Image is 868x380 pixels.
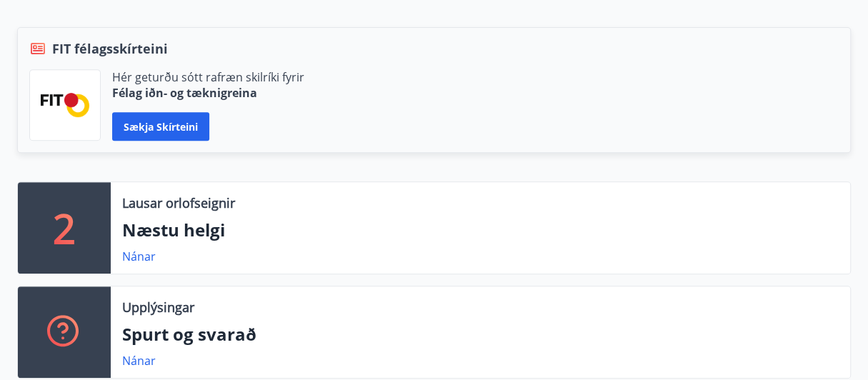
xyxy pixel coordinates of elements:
[112,85,304,101] p: Félag iðn- og tæknigreina
[53,201,76,255] p: 2
[122,353,156,369] a: Nánar
[122,298,194,316] p: Upplýsingar
[122,322,839,346] p: Spurt og svarað
[122,194,235,212] p: Lausar orlofseignir
[52,39,168,58] span: FIT félagsskírteini
[112,69,304,85] p: Hér geturðu sótt rafræn skilríki fyrir
[112,112,209,141] button: Sækja skírteini
[41,93,89,116] img: FPQVkF9lTnNbbaRSFyT17YYeljoOGk5m51IhT0bO.png
[122,218,839,242] p: Næstu helgi
[122,249,156,264] a: Nánar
